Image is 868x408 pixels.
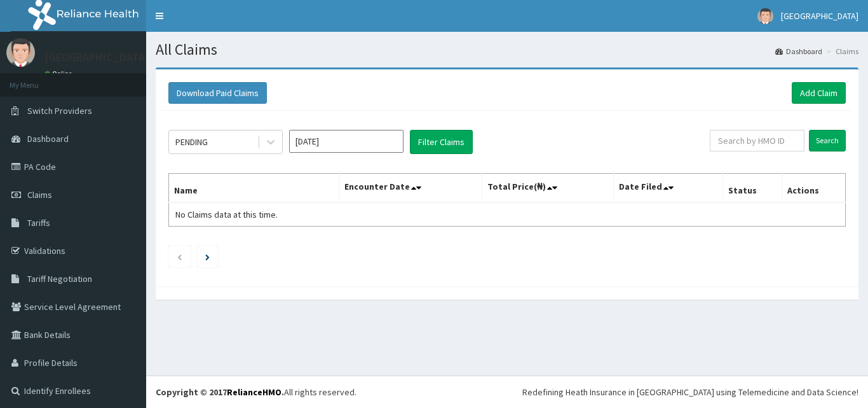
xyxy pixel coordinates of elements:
[27,189,52,200] span: Claims
[177,251,182,262] a: Previous page
[156,41,858,58] h1: All Claims
[824,46,858,57] li: Claims
[6,38,35,67] img: User Image
[175,209,278,220] span: No Claims data at this time.
[156,386,284,398] strong: Copyright © 2017 .
[27,105,92,116] span: Switch Providers
[482,174,614,203] th: Total Price(₦)
[27,217,50,229] span: Tariffs
[710,130,804,151] input: Search by HMO ID
[44,52,149,63] p: [GEOGRAPHIC_DATA]
[339,174,482,203] th: Encounter Date
[723,174,782,203] th: Status
[614,174,723,203] th: Date Filed
[169,174,339,203] th: Name
[781,10,858,22] span: [GEOGRAPHIC_DATA]
[522,386,858,398] div: Redefining Heath Insurance in [GEOGRAPHIC_DATA] using Telemedicine and Data Science!
[809,130,846,151] input: Search
[27,273,92,285] span: Tariff Negotiation
[146,376,868,408] footer: All rights reserved.
[227,386,281,398] a: RelianceHMO
[205,251,210,262] a: Next page
[168,82,267,104] button: Download Paid Claims
[44,69,75,78] a: Online
[782,174,845,203] th: Actions
[792,82,846,104] a: Add Claim
[289,130,403,153] input: Select Month and Year
[410,130,473,154] button: Filter Claims
[175,136,208,148] div: PENDING
[775,46,822,57] a: Dashboard
[757,8,773,24] img: User Image
[27,133,69,144] span: Dashboard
